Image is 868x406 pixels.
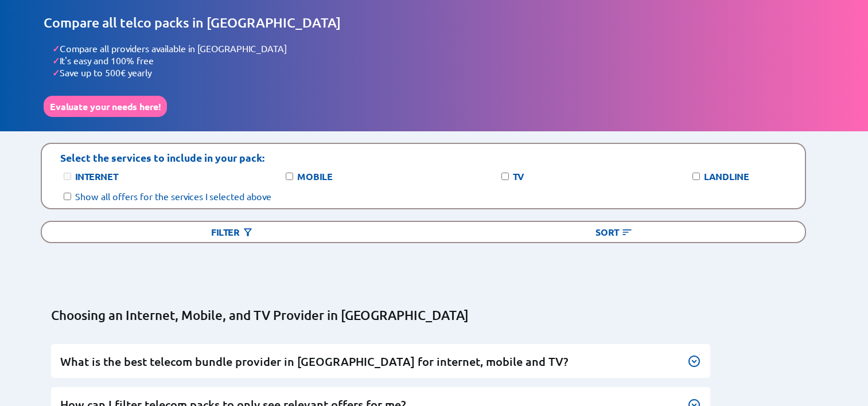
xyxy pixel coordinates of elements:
button: Evaluate your needs here! [44,96,167,117]
span: ✓ [52,54,60,67]
img: Button open the sorting menu [621,227,633,238]
label: TV [513,170,524,182]
li: Save up to 500€ yearly [52,67,825,79]
h2: Choosing an Internet, Mobile, and TV Provider in [GEOGRAPHIC_DATA] [51,307,805,323]
img: Button to expand the text [687,354,701,368]
p: Select the services to include in your pack: [60,151,264,164]
span: ✓ [52,42,60,54]
h3: What is the best telecom bundle provider in [GEOGRAPHIC_DATA] for internet, mobile and TV? [60,354,701,369]
h1: Compare all telco packs in [GEOGRAPHIC_DATA] [44,14,825,31]
img: Button open the filtering menu [242,227,254,238]
span: ✓ [52,67,60,79]
div: Filter [42,222,423,242]
label: Mobile [297,170,333,182]
label: Show all offers for the services I selected above [75,190,271,202]
label: Landline [704,170,749,182]
label: Internet [75,170,118,182]
div: Sort [423,222,805,242]
li: Compare all providers available in [GEOGRAPHIC_DATA] [52,42,825,54]
li: It's easy and 100% free [52,54,825,67]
